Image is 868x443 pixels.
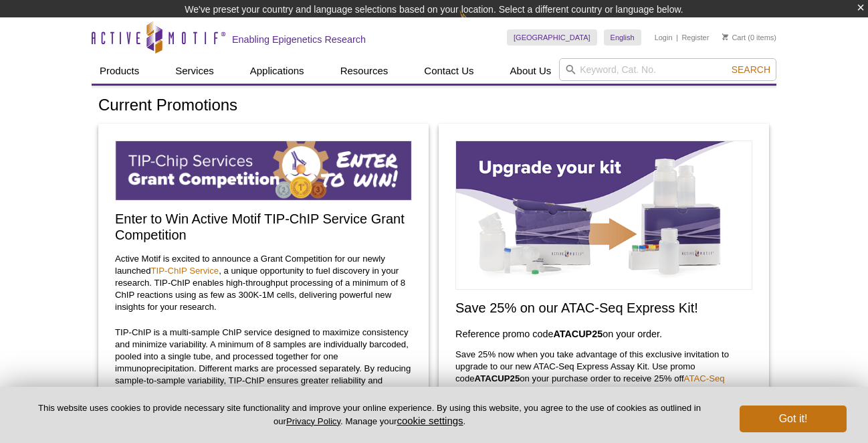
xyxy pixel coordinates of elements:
a: Applications [242,58,312,84]
h2: Enter to Win Active Motif TIP-ChIP Service Grant Competition [115,211,412,243]
button: cookie settings [397,415,463,426]
a: Cart [722,33,746,42]
h2: Enabling Epigenetics Research [232,33,366,46]
img: TIP-ChIP Service Grant Competition [115,141,412,201]
li: (0 items) [722,29,776,46]
li: | [676,29,678,46]
p: TIP-ChIP is a multi-sample ChIP service designed to maximize consistency and minimize variability... [115,327,412,399]
p: This website uses cookies to provide necessary site functionality and improve your online experie... [21,402,718,428]
strong: ATACUP25 [553,329,603,339]
a: Products [92,58,147,84]
h2: Save 25% on our ATAC-Seq Express Kit! [455,300,752,316]
h1: Current Promotions [98,96,770,116]
p: Active Motif is excited to announce a Grant Competition for our newly launched , a unique opportu... [115,253,412,313]
button: Search [728,64,774,76]
a: [GEOGRAPHIC_DATA] [507,29,597,46]
img: Save on ATAC-Seq Express Assay Kit [455,141,752,290]
img: Change Here [459,10,495,41]
a: TIP-ChIP Service [151,266,219,276]
a: Register [681,33,709,42]
a: English [604,29,641,46]
a: Contact Us [416,58,481,84]
input: Keyword, Cat. No. [559,58,776,81]
a: Resources [332,58,397,84]
a: Services [167,58,222,84]
a: Privacy Policy [286,416,340,426]
span: Search [732,64,770,75]
button: Got it! [740,406,847,432]
strong: ATACUP25 [475,373,520,383]
a: About Us [502,58,560,84]
h3: Reference promo code on your order. [455,326,752,342]
img: Your Cart [722,33,728,40]
a: Login [655,33,673,42]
